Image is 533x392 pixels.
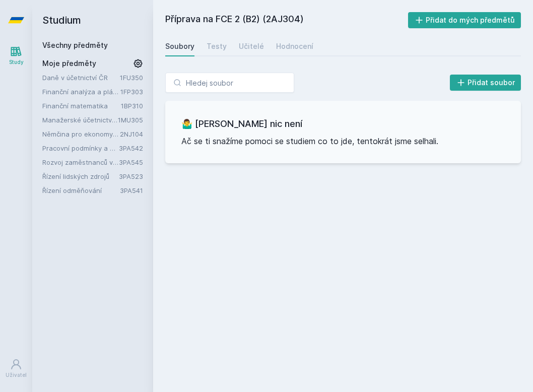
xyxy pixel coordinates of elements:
a: Hodnocení [276,36,313,56]
h3: 🤷‍♂️ [PERSON_NAME] nic není [181,117,505,131]
button: Přidat soubor [450,75,521,91]
a: 1FP303 [120,88,143,96]
a: 1BP310 [121,102,143,110]
a: 2NJ104 [120,130,143,138]
p: Ač se ti snažíme pomoci se studiem co to jde, tentokrát jsme selhali. [181,135,505,147]
div: Study [9,58,24,66]
div: Uživatel [6,371,27,379]
a: Všechny předměty [42,41,108,49]
a: Testy [207,36,227,56]
a: Řízení odměňování [42,185,120,195]
a: 3PA541 [120,186,143,194]
div: Učitelé [239,41,264,51]
button: Přidat do mých předmětů [408,12,521,28]
span: Moje předměty [42,58,96,69]
a: Učitelé [239,36,264,56]
a: Němčina pro ekonomy - mírně pokročilá úroveň 2 (A2) [42,129,120,139]
a: Finanční matematika [42,101,121,111]
div: Soubory [165,41,194,51]
a: Soubory [165,36,194,56]
a: 1FU350 [120,74,143,82]
a: 1MU305 [118,116,143,124]
a: Pracovní podmínky a pracovní vztahy [42,143,119,153]
a: Manažerské účetnictví I. [42,115,118,125]
h2: Příprava na FCE 2 (B2) (2AJ304) [165,12,408,28]
a: 3PA523 [119,172,143,180]
div: Hodnocení [276,41,313,51]
div: Testy [207,41,227,51]
a: Daně v účetnictví ČR [42,73,120,83]
a: Řízení lidských zdrojů [42,171,119,181]
a: 3PA542 [119,144,143,152]
a: 3PA545 [119,158,143,166]
a: Uživatel [2,353,30,384]
a: Finanční analýza a plánování podniku [42,87,120,97]
a: Rozvoj zaměstnanců v organizaci [42,157,119,167]
input: Hledej soubor [165,73,294,93]
a: Study [2,40,30,71]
